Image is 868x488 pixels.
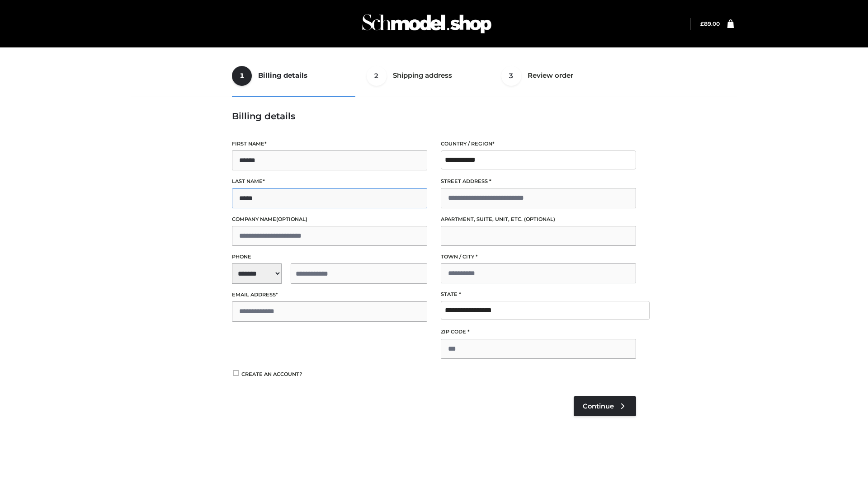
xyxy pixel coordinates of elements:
label: First name [232,140,427,148]
label: ZIP Code [441,328,636,336]
h3: Billing details [232,111,636,122]
label: Phone [232,253,427,261]
label: Apartment, suite, unit, etc. [441,215,636,224]
label: Town / City [441,253,636,261]
a: £89.00 [700,20,720,27]
span: Continue [583,402,614,410]
bdi: 89.00 [700,20,720,27]
span: Create an account? [241,371,302,377]
img: Schmodel Admin 964 [359,6,495,42]
label: Company name [232,215,427,224]
span: £ [700,20,704,27]
input: Create an account? [232,370,240,376]
label: State [441,290,636,299]
label: Street address [441,177,636,186]
label: Email address [232,291,427,299]
a: Continue [574,396,636,416]
span: (optional) [276,216,307,222]
span: (optional) [524,216,555,222]
label: Last name [232,177,427,186]
label: Country / Region [441,140,636,148]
